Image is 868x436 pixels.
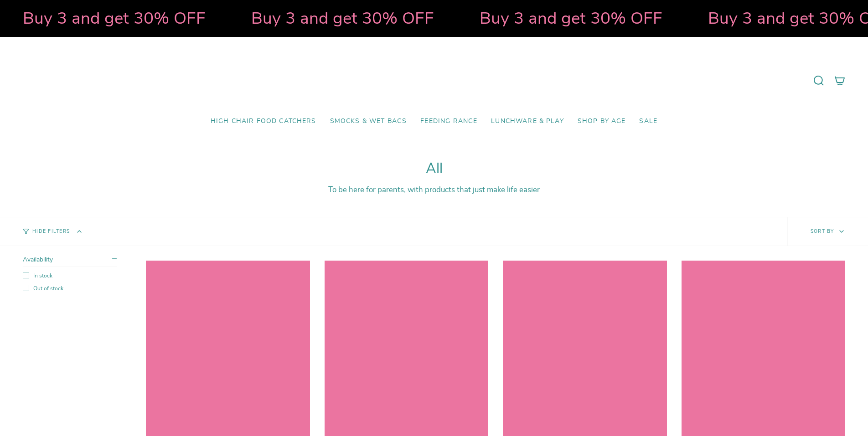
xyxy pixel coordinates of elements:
span: Sort by [811,228,834,235]
label: In stock [23,272,117,279]
strong: Buy 3 and get 30% OFF [249,7,432,30]
span: Smocks & Wet Bags [330,118,407,125]
span: High Chair Food Catchers [211,118,316,125]
button: Sort by [787,217,868,246]
a: Lunchware & Play [484,111,570,132]
h1: All [23,160,845,177]
strong: Buy 3 and get 30% OFF [21,7,204,30]
a: SALE [632,111,664,132]
span: Hide Filters [32,229,70,234]
summary: Availability [23,255,117,267]
span: Shop by Age [578,118,626,125]
label: Out of stock [23,285,117,292]
a: Smocks & Wet Bags [323,111,414,132]
span: SALE [639,118,657,125]
a: Mumma’s Little Helpers [356,51,513,111]
span: Availability [23,255,53,264]
a: Shop by Age [571,111,633,132]
strong: Buy 3 and get 30% OFF [478,7,661,30]
a: High Chair Food Catchers [204,111,323,132]
span: To be here for parents, with products that just make life easier [328,185,540,195]
span: Lunchware & Play [491,118,563,125]
span: Feeding Range [420,118,477,125]
a: Feeding Range [413,111,484,132]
